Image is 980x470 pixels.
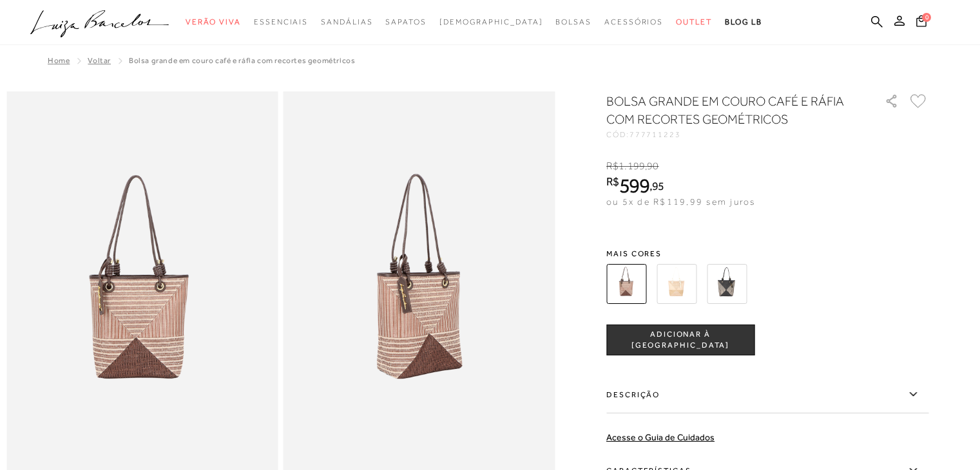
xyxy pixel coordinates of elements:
a: Home [48,56,70,65]
a: BLOG LB [725,10,762,34]
span: Verão Viva [186,17,241,26]
span: 1.199 [619,160,645,172]
label: Descrição [606,376,928,413]
i: , [645,160,659,172]
button: ADICIONAR À [GEOGRAPHIC_DATA] [606,324,754,355]
a: noSubCategoriesText [254,10,308,34]
span: BOLSA GRANDE EM COURO CAFÉ E RÁFIA COM RECORTES GEOMÉTRICOS [129,56,355,65]
span: ou 5x de R$119,99 sem juros [606,196,755,207]
i: R$ [606,160,619,172]
span: 95 [652,179,664,193]
a: noSubCategoriesText [186,10,241,34]
a: Voltar [88,56,111,65]
button: 0 [912,14,930,32]
a: noSubCategoriesText [385,10,426,34]
a: noSubCategoriesText [676,10,712,34]
span: Bolsas [555,17,591,26]
img: BOLSA GRANDE EM COURO PRETO E RÁFIA COM RECORTES GEOMÉTRICOS [707,264,747,304]
span: ADICIONAR À [GEOGRAPHIC_DATA] [607,329,754,352]
a: noSubCategoriesText [321,10,372,34]
i: , [649,180,664,192]
h1: BOLSA GRANDE EM COURO CAFÉ E RÁFIA COM RECORTES GEOMÉTRICOS [606,92,848,128]
span: Mais cores [606,250,928,258]
a: noSubCategoriesText [555,10,591,34]
span: 90 [647,160,658,172]
span: Acessórios [604,17,663,26]
span: Outlet [676,17,712,26]
a: noSubCategoriesText [439,10,543,34]
a: Acesse o Guia de Cuidados [606,432,715,442]
span: Sapatos [385,17,426,26]
span: 777711223 [629,130,681,139]
span: 0 [922,13,931,22]
span: [DEMOGRAPHIC_DATA] [439,17,543,26]
span: 599 [619,174,649,197]
img: BOLSA GRANDE EM COURO CAFÉ E RÁFIA COM RECORTES GEOMÉTRICOS [606,264,646,304]
span: BLOG LB [725,17,762,26]
img: BOLSA GRANDE EM COURO OFF WHITE E RÁFIA BEGE COM RECORTES GEOMÉTRICOS [657,264,697,304]
span: Essenciais [254,17,308,26]
span: Sandálias [321,17,372,26]
i: R$ [606,176,619,187]
a: noSubCategoriesText [604,10,663,34]
div: CÓD: [606,131,864,138]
